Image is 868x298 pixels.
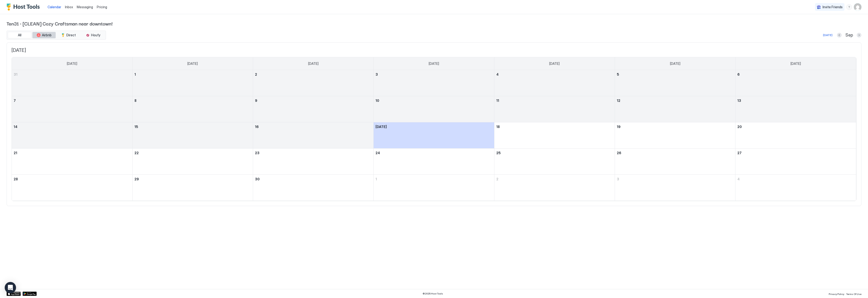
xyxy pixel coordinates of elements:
a: September 29, 2025 [133,175,253,183]
a: September 22, 2025 [133,149,253,157]
td: September 3, 2025 [374,70,494,96]
td: September 19, 2025 [615,122,735,149]
span: 23 [255,151,259,155]
td: September 7, 2025 [12,96,132,122]
span: 25 [496,151,501,155]
button: Direct [57,32,80,38]
a: October 3, 2025 [615,175,735,183]
a: September 5, 2025 [615,70,735,79]
a: Friday [665,57,685,70]
a: October 4, 2025 [735,175,856,183]
span: 19 [617,125,621,129]
span: 6 [737,72,740,76]
td: September 21, 2025 [12,149,132,175]
td: October 2, 2025 [494,175,615,201]
span: 14 [14,125,17,129]
a: September 18, 2025 [494,122,615,131]
a: Tuesday [303,57,323,70]
button: Houfy [81,32,105,38]
td: September 17, 2025 [374,122,494,149]
a: September 3, 2025 [374,70,494,79]
td: September 29, 2025 [132,175,253,201]
button: [DATE] [822,32,833,38]
a: September 1, 2025 [133,70,253,79]
span: © 2025 Host Tools [423,292,443,295]
a: September 2, 2025 [253,70,373,79]
span: Pricing [97,5,107,9]
td: September 25, 2025 [494,149,615,175]
span: 3 [617,177,619,181]
span: 16 [255,125,259,129]
span: 4 [737,177,740,181]
a: Wednesday [424,57,444,70]
td: September 5, 2025 [615,70,735,96]
td: September 26, 2025 [615,149,735,175]
a: September 9, 2025 [253,96,373,105]
td: September 4, 2025 [494,70,615,96]
a: September 15, 2025 [133,122,253,131]
td: September 23, 2025 [253,149,374,175]
a: September 21, 2025 [12,149,132,157]
a: September 20, 2025 [735,122,856,131]
span: [DATE] [670,62,680,66]
td: September 14, 2025 [12,122,132,149]
span: Privacy Policy [829,293,844,295]
div: [DATE] [823,33,832,37]
span: Terms Of Use [846,293,861,295]
span: 21 [14,151,17,155]
a: Terms Of Use [846,291,861,296]
a: Privacy Policy [829,291,844,296]
a: Host Tools Logo [7,4,42,11]
a: Calendar [48,4,61,9]
span: [DATE] [375,125,387,129]
td: September 1, 2025 [132,70,253,96]
a: September 8, 2025 [133,96,253,105]
td: September 15, 2025 [132,122,253,149]
a: September 10, 2025 [374,96,494,105]
span: 9 [255,99,257,103]
a: Messaging [77,4,93,9]
span: 7 [14,99,16,103]
span: Houfy [91,33,100,37]
a: September 24, 2025 [374,149,494,157]
a: September 23, 2025 [253,149,373,157]
a: August 31, 2025 [12,70,132,79]
a: Inbox [65,4,73,9]
span: Direct [66,33,76,37]
a: Thursday [545,57,564,70]
td: September 13, 2025 [735,96,856,122]
span: [DATE] [187,62,198,66]
span: Inbox [65,5,73,9]
td: September 8, 2025 [132,96,253,122]
td: August 31, 2025 [12,70,132,96]
span: 8 [134,99,137,103]
td: September 22, 2025 [132,149,253,175]
span: 28 [14,177,18,181]
span: Invite Friends [823,5,843,9]
span: 15 [134,125,138,129]
span: [DATE] [308,62,319,66]
a: Saturday [786,57,806,70]
span: 1 [375,177,377,181]
span: [DATE] [791,62,801,66]
span: [DATE] [67,62,77,66]
a: September 25, 2025 [494,149,615,157]
span: [DATE] [549,62,560,66]
a: September 4, 2025 [494,70,615,79]
span: Ten31 · [CLEAN] Cozy Craftsman near downtown! [7,20,861,27]
td: September 27, 2025 [735,149,856,175]
a: September 12, 2025 [615,96,735,105]
button: Next month [857,33,861,37]
td: September 11, 2025 [494,96,615,122]
a: Monday [183,57,202,70]
span: 4 [496,72,499,76]
a: September 27, 2025 [735,149,856,157]
span: 12 [617,99,620,103]
td: September 9, 2025 [253,96,374,122]
div: User profile [854,3,861,11]
span: 10 [375,99,379,103]
span: 2 [255,72,257,76]
td: September 16, 2025 [253,122,374,149]
td: September 30, 2025 [253,175,374,201]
